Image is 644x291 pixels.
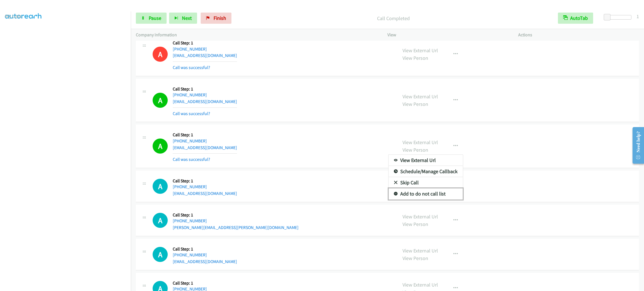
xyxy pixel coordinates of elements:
[153,247,168,262] div: The call is yet to be attempted
[5,13,22,19] a: My Lists
[389,166,463,177] a: Schedule/Manage Callback
[153,213,168,228] h1: A
[5,25,131,290] iframe: To enrich screen reader interactions, please activate Accessibility in Grammarly extension settings
[153,247,168,262] h1: A
[389,155,463,166] a: View External Url
[153,179,168,194] h1: A
[389,188,463,199] a: Add to do not call list
[628,123,644,168] iframe: Resource Center
[153,179,168,194] div: The call is yet to be attempted
[389,177,463,188] a: Skip Call
[153,213,168,228] div: The call is yet to be attempted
